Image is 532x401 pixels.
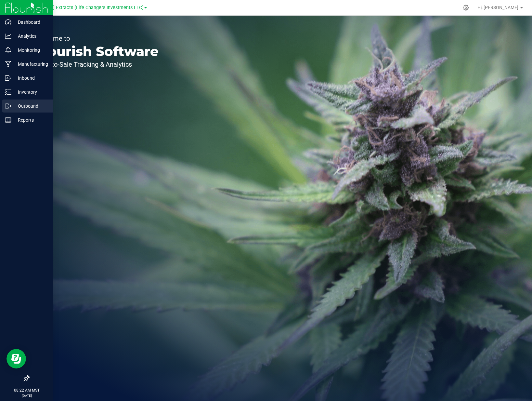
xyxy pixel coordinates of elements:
[35,45,159,58] p: Flourish Software
[11,46,50,54] p: Monitoring
[3,387,50,393] p: 08:22 AM MST
[5,47,11,53] inline-svg: Monitoring
[35,61,159,68] p: Seed-to-Sale Tracking & Analytics
[11,74,50,82] p: Inbound
[462,5,470,11] div: Manage settings
[35,35,159,42] p: Welcome to
[5,89,11,95] inline-svg: Inventory
[5,117,11,123] inline-svg: Reports
[5,103,11,109] inline-svg: Outbound
[11,60,50,68] p: Manufacturing
[5,33,11,39] inline-svg: Analytics
[5,19,11,25] inline-svg: Dashboard
[11,32,50,40] p: Analytics
[6,349,26,368] iframe: Resource center
[19,5,144,10] span: [PERSON_NAME] Extracts (Life Changers Investments LLC)
[5,61,11,67] inline-svg: Manufacturing
[11,102,50,110] p: Outbound
[5,75,11,81] inline-svg: Inbound
[11,88,50,96] p: Inventory
[477,5,520,10] span: Hi, [PERSON_NAME]!
[3,393,50,398] p: [DATE]
[11,116,50,124] p: Reports
[11,18,50,26] p: Dashboard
